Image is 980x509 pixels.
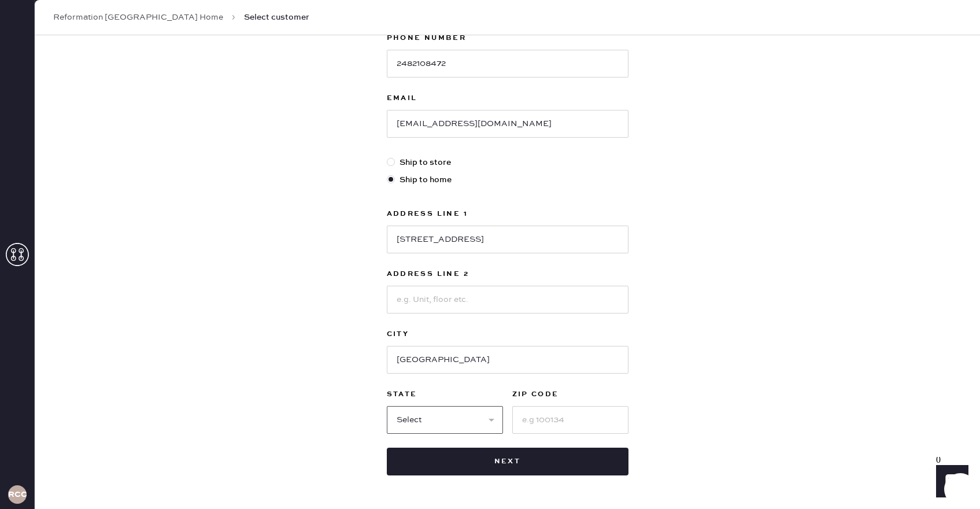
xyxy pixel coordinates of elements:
label: Address Line 2 [387,267,628,281]
input: e.g New York [387,346,628,374]
input: e.g. Unit, floor etc. [387,286,628,313]
a: Reformation [GEOGRAPHIC_DATA] Home [53,12,223,23]
iframe: Front Chat [925,457,975,507]
input: e.g. Street address, P.O. box etc. [387,226,628,253]
label: Ship to store [387,156,628,169]
label: Phone Number [387,31,628,45]
label: City [387,327,628,341]
input: e.g (XXX) XXXXXX [387,50,628,78]
label: Ship to home [387,174,628,186]
label: ZIP Code [512,388,628,401]
label: Address Line 1 [387,207,628,221]
input: e.g. john@doe.com [387,110,628,138]
label: Email [387,91,628,105]
button: Next [387,448,628,475]
span: Select customer [244,12,309,23]
label: State [387,388,503,401]
input: e.g 100134 [512,406,628,434]
h3: RCCA [8,490,27,499]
